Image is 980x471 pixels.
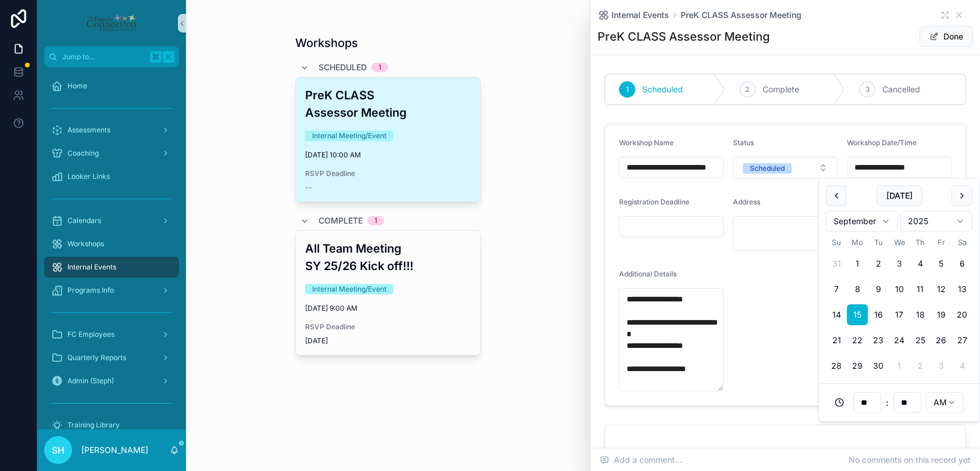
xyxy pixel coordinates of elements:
span: Additional Details [619,269,677,278]
th: Thursday [910,236,931,249]
button: Wednesday, October 1st, 2025 [889,355,910,376]
button: Today, Wednesday, September 3rd, 2025 [889,253,910,274]
div: Scheduled [750,163,785,174]
span: RSVP Deadline [305,322,471,332]
span: Calendars [67,216,101,225]
div: Internal Meeting/Event [312,284,387,294]
span: RSVP Deadline [305,169,471,178]
span: Status [733,138,754,147]
button: Saturday, September 20th, 2025 [952,304,972,325]
span: Training Library [67,420,120,430]
span: Home [67,81,87,91]
button: Tuesday, September 2nd, 2025 [868,253,889,274]
h1: PreK CLASS Assessor Meeting [598,28,770,45]
span: Internal Events [611,9,669,21]
div: Internal Meeting/Event [312,131,387,141]
span: Workshop Name [619,138,674,147]
a: Admin (Steph) [44,371,179,391]
img: App logo [85,14,137,33]
a: All Team Meeting SY 25/26 Kick off!!!Internal Meeting/Event[DATE] 9:00 AMRSVP Deadline[DATE] [295,230,481,355]
button: Sunday, September 21st, 2025 [826,330,847,351]
button: Monday, September 22nd, 2025 [847,330,868,351]
table: September 2025 [826,236,972,376]
button: Sunday, September 28th, 2025 [826,355,847,376]
button: Thursday, October 2nd, 2025 [910,355,931,376]
a: Coaching [44,143,179,164]
button: Monday, September 29th, 2025 [847,355,868,376]
a: PreK CLASS Assessor Meeting [681,9,802,21]
span: Cancelled [882,84,920,95]
a: Workshops [44,233,179,254]
button: Wednesday, September 24th, 2025 [889,330,910,351]
span: SH [52,443,65,457]
button: Saturday, September 13th, 2025 [952,279,972,300]
th: Monday [847,236,868,249]
th: Wednesday [889,236,910,249]
h3: PreK CLASS Assessor Meeting [305,87,471,121]
span: Coaching [67,149,99,158]
a: Quarterly Reports [44,347,179,368]
button: Sunday, September 14th, 2025 [826,304,847,325]
span: Scheduled [642,84,683,95]
button: Tuesday, September 9th, 2025 [868,279,889,300]
span: Workshops [67,239,104,249]
button: Sunday, September 7th, 2025 [826,279,847,300]
a: Home [44,75,179,96]
button: Wednesday, September 10th, 2025 [889,279,910,300]
th: Friday [931,236,952,249]
button: Jump to...K [44,46,179,67]
button: Friday, September 19th, 2025 [931,304,952,325]
button: Wednesday, September 17th, 2025 [889,304,910,325]
span: Jump to... [62,52,145,62]
th: Tuesday [868,236,889,249]
button: Thursday, September 4th, 2025 [910,253,931,274]
span: Scheduled [319,62,367,73]
span: Quarterly Reports [67,353,126,362]
span: -- [305,183,312,192]
span: Registration Deadline [619,197,689,206]
button: Sunday, August 31st, 2025 [826,253,847,274]
span: Internal Events [67,263,116,272]
button: Tuesday, September 30th, 2025 [868,355,889,376]
span: [DATE] [305,336,471,346]
span: Complete [319,215,363,226]
span: 2 [745,85,749,94]
button: Friday, September 5th, 2025 [931,253,952,274]
a: Internal Events [44,257,179,278]
div: scrollable content [37,67,186,429]
a: FC Employees [44,324,179,345]
span: Assessments [67,125,110,135]
span: Add a comment... [600,454,682,466]
div: 1 [374,216,377,225]
span: Complete [763,84,799,95]
th: Sunday [826,236,847,249]
button: Saturday, September 27th, 2025 [952,330,972,351]
div: : [826,391,972,414]
button: Saturday, September 6th, 2025 [952,253,972,274]
button: Tuesday, September 16th, 2025 [868,304,889,325]
button: Friday, September 12th, 2025 [931,279,952,300]
button: Done [920,26,973,47]
button: Thursday, September 18th, 2025 [910,304,931,325]
button: Monday, September 8th, 2025 [847,279,868,300]
span: FC Employees [67,330,115,339]
p: [PERSON_NAME] [81,444,148,456]
button: Monday, September 1st, 2025 [847,253,868,274]
span: No comments on this record yet [849,454,971,466]
a: Looker Links [44,166,179,187]
a: Internal Events [598,9,669,21]
button: Friday, September 26th, 2025 [931,330,952,351]
button: Tuesday, September 23rd, 2025 [868,330,889,351]
div: 1 [378,63,381,72]
button: Friday, October 3rd, 2025 [931,355,952,376]
span: Looker Links [67,172,110,181]
button: Saturday, October 4th, 2025 [952,355,972,376]
button: [DATE] [877,185,922,206]
span: [DATE] 10:00 AM [305,150,471,160]
span: Programs Info [67,286,114,295]
span: Admin (Steph) [67,376,114,386]
button: Thursday, September 11th, 2025 [910,279,931,300]
span: [DATE] 9:00 AM [305,304,471,313]
a: Programs Info [44,280,179,301]
span: 1 [626,85,629,94]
